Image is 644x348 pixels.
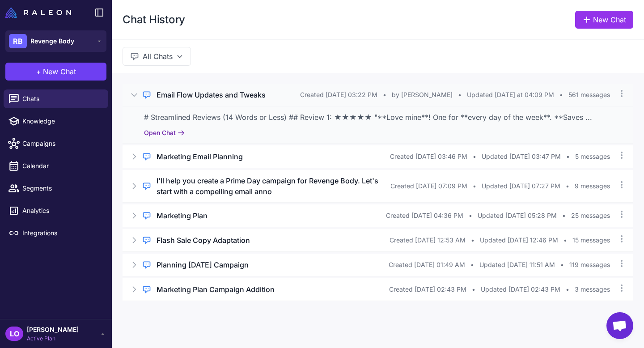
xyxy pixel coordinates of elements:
[386,211,463,221] span: Created [DATE] 04:36 PM
[569,260,610,270] span: 119 messages
[606,312,633,339] a: Open chat
[123,13,185,27] h1: Chat History
[560,260,564,270] span: •
[144,128,185,138] button: Open Chat
[383,90,386,100] span: •
[22,94,101,104] span: Chats
[4,157,108,175] a: Calendar
[22,206,101,216] span: Analytics
[568,90,610,100] span: 561 messages
[4,112,108,131] a: Knowledge
[5,63,106,81] button: +New Chat
[575,11,633,29] a: New Chat
[5,327,23,341] div: LO
[36,66,41,77] span: +
[9,34,27,48] div: RB
[481,284,560,294] span: Updated [DATE] 02:43 PM
[157,175,390,197] h3: I'll help you create a Prime Day campaign for Revenge Body. Let's start with a compelling email anno
[27,335,79,343] span: Active Plan
[390,235,466,245] span: Created [DATE] 12:53 AM
[30,36,74,46] span: Revenge Body
[4,134,108,153] a: Campaigns
[157,284,275,295] h3: Marketing Plan Campaign Addition
[482,152,561,161] span: Updated [DATE] 03:47 PM
[27,325,79,335] span: [PERSON_NAME]
[469,211,472,221] span: •
[43,66,76,77] span: New Chat
[389,260,465,270] span: Created [DATE] 01:49 AM
[478,211,557,221] span: Updated [DATE] 05:28 PM
[390,181,467,191] span: Created [DATE] 07:09 PM
[471,235,475,245] span: •
[300,90,377,100] span: Created [DATE] 03:22 PM
[571,211,610,221] span: 25 messages
[470,260,474,270] span: •
[157,235,250,246] h3: Flash Sale Copy Adaptation
[563,235,567,245] span: •
[392,90,453,100] span: by [PERSON_NAME]
[389,284,466,294] span: Created [DATE] 02:43 PM
[566,284,569,294] span: •
[157,259,249,270] h3: Planning [DATE] Campaign
[467,90,554,100] span: Updated [DATE] at 04:09 PM
[473,152,476,161] span: •
[482,181,560,191] span: Updated [DATE] 07:27 PM
[566,181,569,191] span: •
[559,90,563,100] span: •
[473,181,476,191] span: •
[479,260,555,270] span: Updated [DATE] 11:51 AM
[144,112,612,123] div: # Streamlined Reviews (14 Words or Less) ## Review 1: ★★★★★ "**Love mine**! One for **every day o...
[575,181,610,191] span: 9 messages
[390,152,467,161] span: Created [DATE] 03:46 PM
[472,284,475,294] span: •
[123,47,191,66] button: All Chats
[4,224,108,242] a: Integrations
[4,179,108,198] a: Segments
[4,201,108,220] a: Analytics
[458,90,462,100] span: •
[480,235,558,245] span: Updated [DATE] 12:46 PM
[5,7,71,18] img: Raleon Logo
[572,235,610,245] span: 15 messages
[22,116,101,126] span: Knowledge
[566,152,570,161] span: •
[22,139,101,149] span: Campaigns
[22,228,101,238] span: Integrations
[22,161,101,171] span: Calendar
[575,284,610,294] span: 3 messages
[562,211,566,221] span: •
[157,89,266,100] h3: Email Flow Updates and Tweaks
[22,183,101,193] span: Segments
[575,152,610,161] span: 5 messages
[157,151,243,162] h3: Marketing Email Planning
[4,89,108,108] a: Chats
[5,30,106,52] button: RBRevenge Body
